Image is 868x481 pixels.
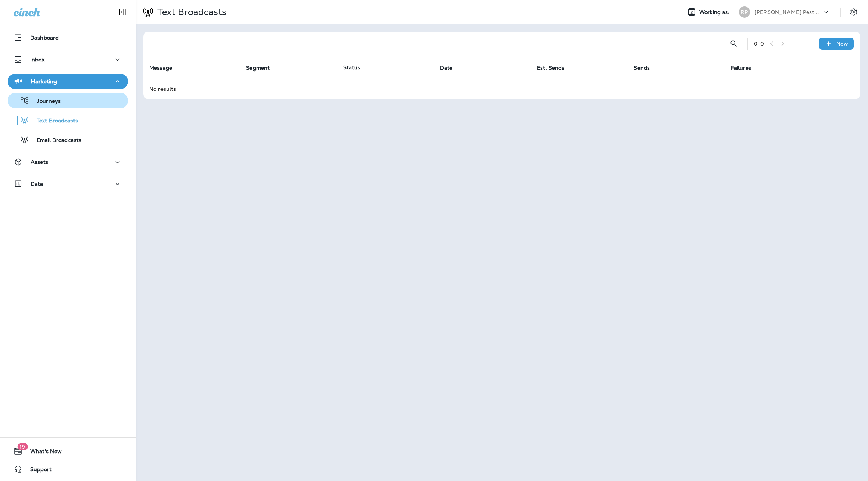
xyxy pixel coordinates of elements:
p: Email Broadcasts [29,137,81,144]
span: Segment [246,65,270,71]
p: Assets [31,159,48,165]
button: Marketing [8,74,128,89]
span: Support [23,466,52,475]
button: Support [8,462,128,477]
button: Collapse Sidebar [112,5,133,20]
span: Working as: [699,9,731,15]
span: Date [440,64,463,71]
button: Assets [8,154,128,169]
span: Sends [634,64,660,71]
p: New [836,41,848,47]
p: Journeys [29,98,61,105]
div: 0 - 0 [754,41,764,47]
button: 19What's New [8,444,128,459]
button: Data [8,176,128,191]
span: Segment [246,64,280,71]
span: Sends [634,65,650,71]
button: Email Broadcasts [8,132,128,148]
button: Search Text Broadcasts [726,36,741,51]
p: Data [31,181,43,187]
span: Date [440,65,453,71]
span: Status [343,64,361,71]
span: Est. Sends [537,64,574,71]
p: Marketing [31,78,57,84]
span: Failures [731,65,751,71]
span: Message [149,64,182,71]
button: Inbox [8,52,128,67]
td: No results [143,79,860,99]
button: Journeys [8,93,128,108]
span: Est. Sends [537,65,564,71]
p: Text Broadcasts [154,6,226,18]
span: Failures [731,64,761,71]
span: What's New [23,448,62,457]
button: Text Broadcasts [8,112,128,128]
span: 19 [17,443,28,450]
button: Dashboard [8,30,128,45]
p: Text Broadcasts [29,118,78,125]
p: [PERSON_NAME] Pest Solutions [755,9,822,15]
p: Inbox [30,56,44,63]
p: Dashboard [30,35,59,41]
button: Settings [847,5,860,19]
span: Message [149,65,172,71]
div: RP [739,6,750,18]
